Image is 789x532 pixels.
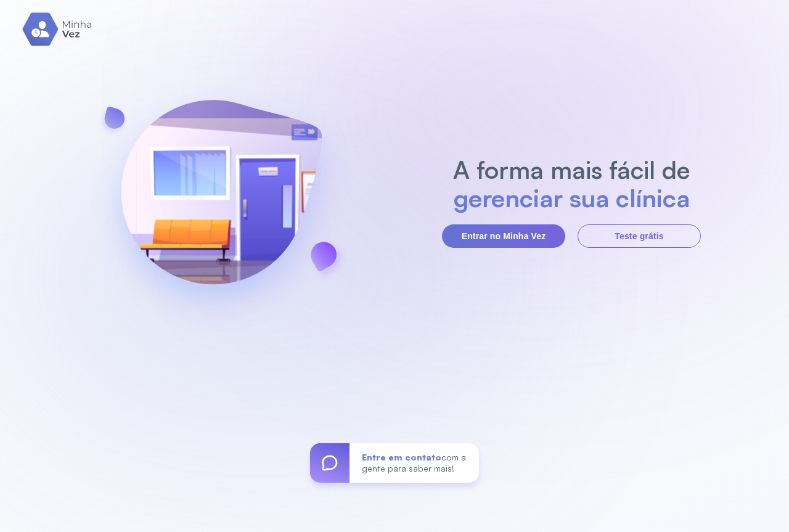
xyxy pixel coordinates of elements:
h2: A forma mais fácil de [447,155,697,184]
img: banner-login.svg [88,67,354,335]
span: Entre em contato [362,452,441,462]
div: com a gente para saber mais! [350,443,479,483]
h2: gerenciar sua clínica [447,184,697,212]
a: Entre em contatocom a gente para saber mais! [310,443,479,483]
button: Teste grátis [578,224,701,248]
img: logo.svg [22,12,93,46]
button: Entrar no Minha Vez [442,224,565,248]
